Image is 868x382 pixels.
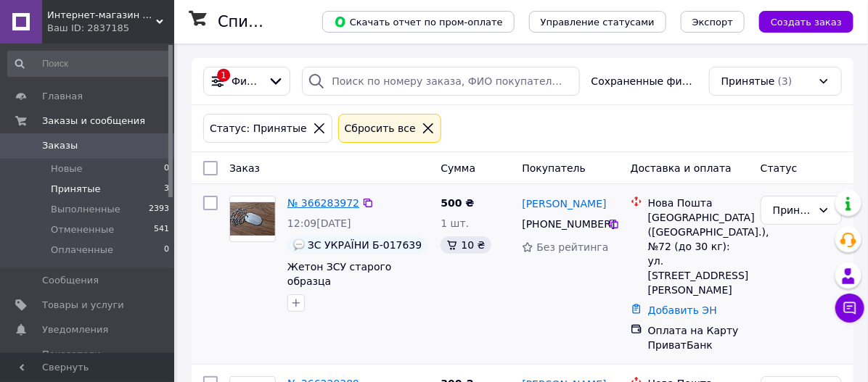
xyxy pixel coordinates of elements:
[51,223,114,236] span: Отмененные
[541,17,655,28] span: Управление статусами
[51,203,120,216] span: Выполненные
[648,304,717,316] a: Добавить ЭН
[681,11,745,33] button: Экспорт
[42,90,83,103] span: Главная
[771,17,842,28] span: Создать заказ
[42,274,99,287] span: Сообщения
[536,241,608,253] span: Без рейтинга
[759,11,853,33] button: Создать заказ
[342,120,419,136] div: Сбросить все
[164,244,169,257] span: 0
[229,196,276,242] a: Фото товару
[692,17,733,28] span: Экспорт
[42,115,145,128] span: Заказы и сообщения
[287,261,392,287] a: Жетон ЗСУ старого образца
[519,214,608,234] div: [PHONE_NUMBER]
[441,162,475,174] span: Сумма
[773,202,812,218] div: Принят
[441,197,474,209] span: 500 ₴
[42,139,78,152] span: Заказы
[778,75,793,87] span: (3)
[154,223,169,236] span: 541
[293,239,305,251] img: :speech_balloon:
[218,13,343,30] h1: Список заказов
[229,162,260,174] span: Заказ
[149,203,169,216] span: 2393
[334,15,503,28] span: Скачать отчет по пром-оплате
[207,120,310,136] div: Статус: Принятые
[164,162,169,175] span: 0
[441,236,491,254] div: 10 ₴
[42,323,108,336] span: Уведомления
[648,210,749,297] div: [GEOGRAPHIC_DATA] ([GEOGRAPHIC_DATA].), №72 (до 30 кг): ул. [STREET_ADDRESS][PERSON_NAME]
[522,196,606,211] a: [PERSON_NAME]
[47,22,174,35] div: Ваш ID: 2837185
[42,299,124,312] span: Товары и услуги
[761,162,798,174] span: Статус
[308,239,422,251] span: ЗС УКРАЇНИ Б-017639
[51,162,83,175] span: Новые
[648,196,749,210] div: Нова Пошта
[441,217,469,229] span: 1 шт.
[522,162,586,174] span: Покупатель
[302,67,579,96] input: Поиск по номеру заказа, ФИО покупателя, номеру телефона, Email, номеру накладной
[631,162,732,174] span: Доставка и оплата
[745,15,853,27] a: Создать заказ
[42,348,134,374] span: Показатели работы компании
[164,183,169,196] span: 3
[835,294,864,323] button: Чат с покупателем
[47,9,156,22] span: Интернет-магазин "proMaking"
[648,323,749,352] div: Оплата на Карту ПриватБанк
[51,244,113,257] span: Оплаченные
[721,74,775,88] span: Принятые
[287,217,351,229] span: 12:09[DATE]
[591,74,697,88] span: Сохраненные фильтры:
[51,183,101,196] span: Принятые
[230,202,275,236] img: Фото товару
[529,11,666,33] button: Управление статусами
[287,197,359,209] a: № 366283972
[322,11,515,33] button: Скачать отчет по пром-оплате
[232,74,262,88] span: Фильтры
[7,51,171,77] input: Поиск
